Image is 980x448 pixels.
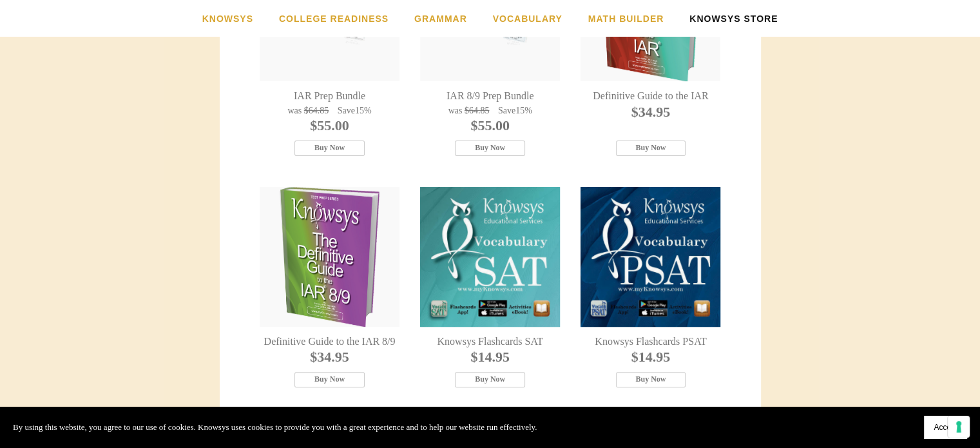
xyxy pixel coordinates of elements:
[420,335,560,349] a: Knowsys Flashcards SAT
[448,106,463,115] span: was
[260,348,399,367] div: $34.95
[287,106,302,115] span: was
[455,372,525,387] button: Buy Now
[420,90,560,103] a: IAR 8/9 Prep Bundle
[314,143,345,153] span: Buy Now
[314,375,345,384] span: Buy Now
[948,416,970,438] button: Your consent preferences for tracking technologies
[334,105,375,117] div: Save 15%
[934,423,957,432] span: Accept
[635,375,666,384] span: Buy Now
[465,106,490,115] s: $64.85
[420,348,560,367] div: $14.95
[304,106,329,115] s: $64.85
[581,187,720,327] a: Knowsys Flashcards PSAT
[475,143,505,153] span: Buy Now
[924,416,967,439] button: Accept
[260,117,399,135] div: $55.00
[635,143,666,153] span: Buy Now
[294,372,365,387] button: Buy Now
[581,90,720,103] a: Definitive Guide to the IAR
[294,141,365,156] button: Buy Now
[260,90,399,103] a: IAR Prep Bundle
[455,141,525,156] button: Buy Now
[260,187,399,327] a: Definitive Guide to the IAR 8/9
[260,335,399,349] a: Definitive Guide to the IAR 8/9
[495,105,535,117] div: Save 15%
[420,117,560,135] div: $55.00
[420,187,560,327] a: Knowsys Flashcards SAT
[13,420,537,434] p: By using this website, you agree to our use of cookies. Knowsys uses cookies to provide you with ...
[581,335,720,349] a: Knowsys Flashcards PSAT
[616,141,686,156] button: Buy Now
[581,103,720,122] div: $34.95
[581,348,720,367] div: $14.95
[616,372,686,387] button: Buy Now
[475,375,505,384] span: Buy Now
